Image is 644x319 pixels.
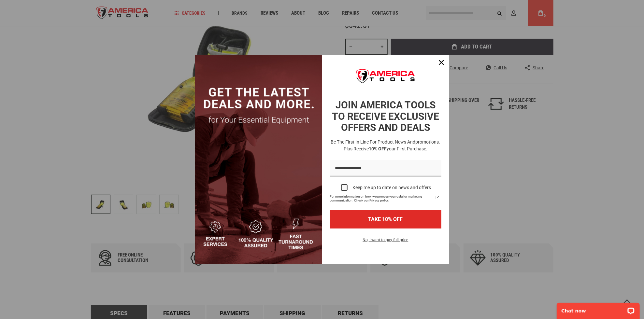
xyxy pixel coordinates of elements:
[439,60,444,65] svg: close icon
[330,195,434,202] span: For more information on how we process your data for marketing communication. Check our Privacy p...
[434,194,441,201] svg: link icon
[330,160,441,177] input: Email field
[434,194,441,201] a: Read our Privacy Policy
[330,210,441,228] button: TAKE 10% OFF
[369,146,387,151] strong: 10% OFF
[552,298,644,319] iframe: LiveChat chat widget
[344,139,440,151] span: promotions. Plus receive your first purchase.
[434,55,449,70] button: Close
[329,139,443,152] h3: Be the first in line for product news and
[358,236,414,247] button: No, I want to pay full price
[332,99,439,133] strong: JOIN AMERICA TOOLS TO RECEIVE EXCLUSIVE OFFERS AND DEALS
[353,185,431,190] div: Keep me up to date on news and offers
